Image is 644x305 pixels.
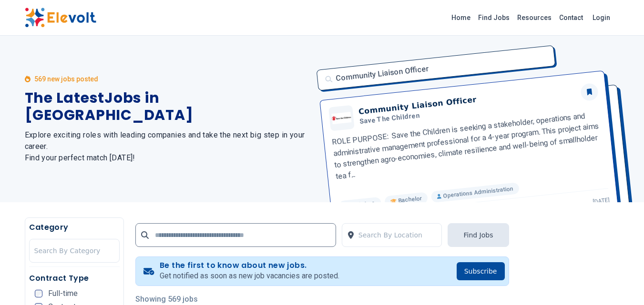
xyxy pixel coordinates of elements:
h4: Be the first to know about new jobs. [160,261,339,270]
a: Contact [555,10,587,25]
button: Find Jobs [448,223,509,247]
input: Full-time [35,290,42,297]
a: Find Jobs [474,10,513,25]
p: Showing 569 jobs [135,294,509,305]
img: Elevolt [25,8,96,28]
a: Login [587,8,616,27]
span: Full-time [48,290,78,297]
button: Subscribe [457,262,505,280]
h1: The Latest Jobs in [GEOGRAPHIC_DATA] [25,89,311,124]
h5: Category [29,222,120,233]
a: Resources [513,10,555,25]
p: 569 new jobs posted [34,74,98,84]
h2: Explore exciting roles with leading companies and take the next big step in your career. Find you... [25,129,311,164]
h5: Contract Type [29,273,120,284]
a: Home [448,10,474,25]
p: Get notified as soon as new job vacancies are posted. [160,270,339,282]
